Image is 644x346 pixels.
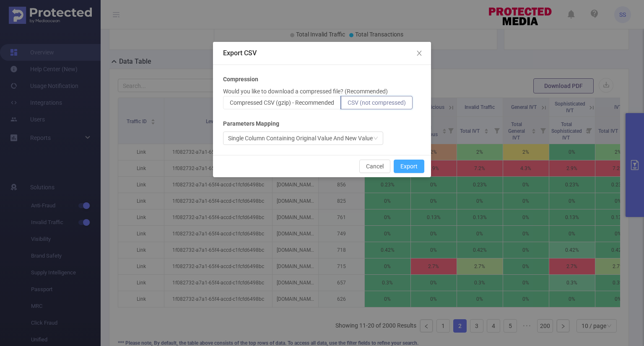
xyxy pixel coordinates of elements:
span: Compressed CSV (gzip) - Recommended [230,99,334,106]
b: Compression [223,75,258,84]
div: Single Column Containing Original Value And New Value [228,132,373,145]
b: Parameters Mapping [223,119,279,128]
p: Would you like to download a compressed file? (Recommended) [223,87,388,96]
div: Export CSV [223,49,421,58]
button: Export [394,160,424,173]
button: Cancel [359,160,390,173]
span: CSV (not compressed) [348,99,406,106]
button: Close [408,42,431,65]
i: icon: down [373,136,378,142]
i: icon: close [416,50,423,57]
